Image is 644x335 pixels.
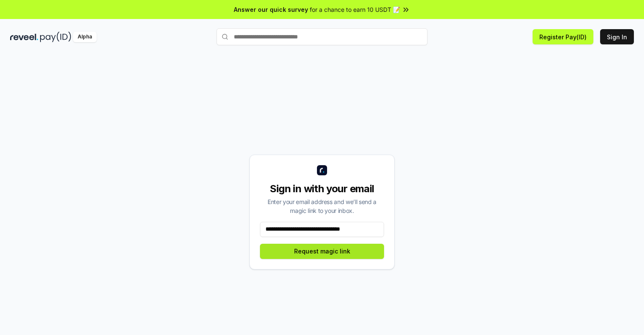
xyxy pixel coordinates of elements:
div: Alpha [73,32,97,42]
button: Register Pay(ID) [533,29,593,44]
div: Enter your email address and we’ll send a magic link to your inbox. [260,197,384,215]
button: Request magic link [260,244,384,259]
img: logo_small [317,165,327,175]
span: Answer our quick survey [234,5,308,14]
div: Sign in with your email [260,182,384,196]
button: Sign In [600,29,634,44]
img: reveel_dark [10,32,38,42]
img: pay_id [40,32,71,42]
span: for a chance to earn 10 USDT 📝 [310,5,400,14]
